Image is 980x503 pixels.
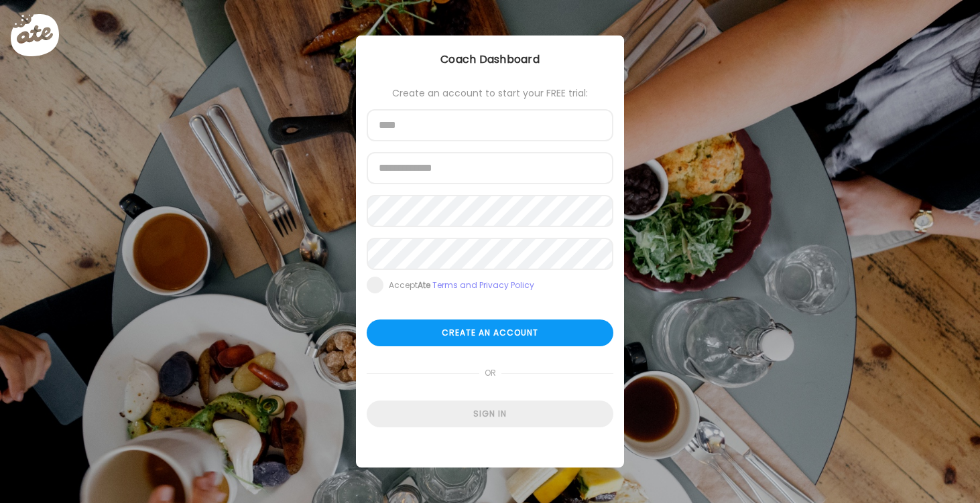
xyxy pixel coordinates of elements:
div: Create an account to start your FREE trial: [367,88,613,98]
a: Terms and Privacy Policy [432,279,534,291]
b: Ate [418,279,430,291]
div: Sign in [367,401,613,427]
div: Create an account [367,319,613,346]
span: or [479,360,501,386]
div: Coach Dashboard [356,52,624,68]
div: Accept [389,280,534,291]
